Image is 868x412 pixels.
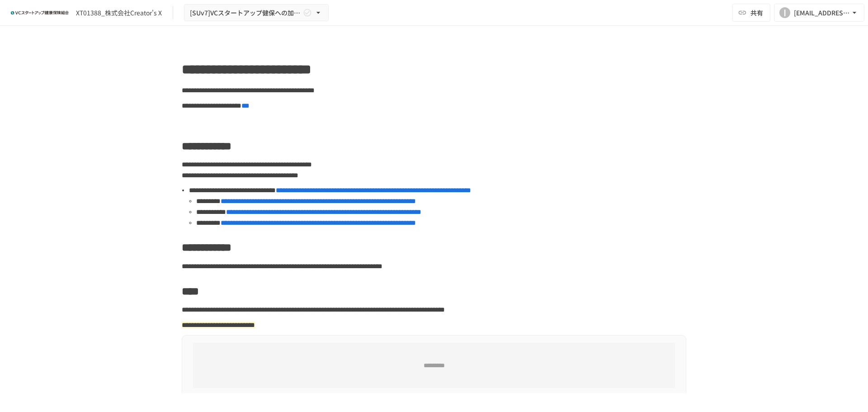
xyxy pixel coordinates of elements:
span: 共有 [750,8,763,18]
div: I [779,7,790,18]
button: 共有 [732,4,770,22]
button: [SUv7]VCスタートアップ健保への加入申請手続き [184,4,329,22]
button: I[EMAIL_ADDRESS][DOMAIN_NAME] [774,4,864,22]
span: [SUv7]VCスタートアップ健保への加入申請手続き [190,7,301,19]
div: XT01388_株式会社Creator's X [76,8,162,18]
div: [EMAIL_ADDRESS][DOMAIN_NAME] [794,7,850,19]
img: ZDfHsVrhrXUoWEWGWYf8C4Fv4dEjYTEDCNvmL73B7ox [11,5,69,20]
